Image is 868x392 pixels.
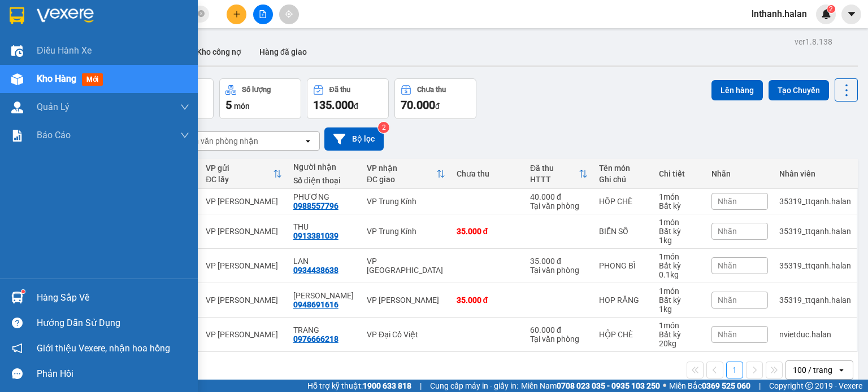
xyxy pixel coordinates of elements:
span: Cung cấp máy in - giấy in: [430,380,518,392]
div: 0913381039 [293,231,338,240]
button: Lên hàng [711,80,763,100]
div: 0988557796 [293,201,338,210]
th: Toggle SortBy [200,159,287,189]
button: file-add [253,5,273,24]
div: 35.000 đ [457,227,519,236]
img: logo-vxr [10,7,24,24]
div: Chi tiết [659,169,700,178]
div: VP Trung Kính [367,197,445,206]
button: 1 [726,362,743,378]
div: Chưa thu [457,169,519,178]
button: aim [279,5,299,24]
div: Số điện thoại [293,176,355,185]
span: notification [12,343,23,354]
span: Quản Lý [37,100,70,114]
div: VP [PERSON_NAME] [206,330,281,339]
span: message [12,368,23,379]
button: Bộ lọc [324,127,384,151]
strong: 1900 633 818 [363,381,411,390]
div: 1 món [659,192,700,201]
div: Tại văn phòng [530,334,588,343]
img: warehouse-icon [11,292,23,303]
button: Kho công nợ [188,38,250,65]
div: 35319_ttqanh.halan [779,197,851,206]
div: LAN [293,257,355,266]
div: 0934438638 [293,266,338,275]
span: lnthanh.halan [743,7,816,21]
div: 1 kg [659,305,700,314]
sup: 1 [21,290,25,293]
div: Nhân viên [779,169,851,178]
div: 35.000 đ [457,296,519,305]
button: caret-down [841,5,861,24]
div: Tại văn phòng [530,201,588,210]
img: solution-icon [11,130,23,142]
div: VP [GEOGRAPHIC_DATA] [367,257,445,275]
span: mới [82,73,103,86]
img: warehouse-icon [11,102,23,113]
div: Bất kỳ [659,261,700,270]
div: Đã thu [530,164,579,173]
div: VP Trung Kính [367,227,445,236]
img: warehouse-icon [11,73,23,85]
div: 100 / trang [793,364,832,376]
div: Phản hồi [37,365,189,382]
div: HOP RĂNG [599,296,648,305]
div: VP gửi [206,164,272,173]
div: VP Đại Cồ Việt [367,330,445,339]
div: 35319_ttqanh.halan [779,261,851,270]
span: đ [354,102,358,111]
div: Ghi chú [599,175,648,184]
div: 1 món [659,252,700,261]
th: Toggle SortBy [524,159,593,189]
th: Toggle SortBy [361,159,450,189]
span: | [759,380,761,392]
svg: open [303,136,313,146]
div: PHONG BÌ [599,261,648,270]
div: ĐC lấy [206,175,272,184]
div: 1 món [659,218,700,227]
div: 35319_ttqanh.halan [779,296,851,305]
div: ĐC giao [367,175,436,184]
span: down [180,103,189,112]
span: plus [233,10,241,18]
div: 1 món [659,287,700,296]
div: nvietduc.halan [779,330,851,339]
div: 35.000 đ [530,257,588,266]
div: VP nhận [367,164,436,173]
span: | [420,380,422,392]
span: Miền Bắc [669,380,750,392]
sup: 2 [378,122,389,133]
button: Chưa thu70.000đ [394,78,476,119]
div: VP [PERSON_NAME] [206,197,281,206]
div: Chọn văn phòng nhận [180,135,258,147]
div: Bất kỳ [659,227,700,236]
span: copyright [805,382,813,390]
div: Số lượng [242,86,271,94]
div: ver 1.8.138 [795,36,832,48]
span: Giới thiệu Vexere, nhận hoa hồng [37,341,170,355]
span: Nhãn [718,261,737,270]
div: Chưa thu [417,86,446,94]
div: Nhãn [711,169,768,178]
div: VP [PERSON_NAME] [206,261,281,270]
div: 0.1 kg [659,270,700,279]
div: 35319_ttqanh.halan [779,227,851,236]
span: Điều hành xe [37,43,92,58]
span: Báo cáo [37,128,71,142]
span: đ [435,102,440,111]
div: 20 kg [659,339,700,348]
span: close-circle [198,10,205,17]
div: Hàng sắp về [37,289,189,306]
div: Bất kỳ [659,296,700,305]
div: VP [PERSON_NAME] [206,227,281,236]
span: question-circle [12,318,23,328]
button: Số lượng5món [219,78,301,119]
div: 1 kg [659,236,700,245]
button: Tạo Chuyến [769,80,829,100]
div: 0948691616 [293,300,338,309]
span: 70.000 [401,98,435,112]
div: HTTT [530,175,579,184]
img: icon-new-feature [821,9,831,19]
div: NHẬT HUY [293,291,355,300]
